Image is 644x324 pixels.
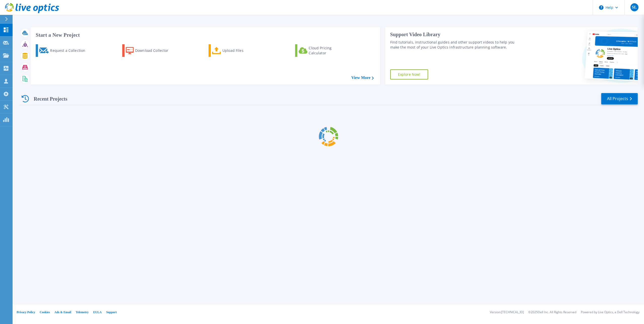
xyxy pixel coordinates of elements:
div: Upload Files [222,46,263,56]
div: Recent Projects [19,93,75,105]
div: Support Video Library [390,31,521,38]
span: SL [632,5,637,9]
a: EULA [93,310,102,314]
a: Ads & Email [54,310,71,314]
a: All Projects [601,93,638,104]
a: Request a Collection [36,44,92,57]
li: © 2025 Dell Inc. All Rights Reserved [528,311,576,314]
h3: Start a New Project [36,32,374,38]
a: Cookies [40,310,50,314]
a: View More [351,75,374,80]
div: Request a Collection [50,46,90,56]
a: Privacy Policy [17,310,35,314]
div: Download Collector [135,46,175,56]
a: Upload Files [209,44,265,57]
a: Cloud Pricing Calculator [295,44,351,57]
li: Version: [TECHNICAL_ID] [490,311,524,314]
a: Support [106,310,117,314]
li: Powered by Live Optics, a Dell Technology [581,311,639,314]
div: Cloud Pricing Calculator [309,46,349,56]
a: Telemetry [76,310,89,314]
div: Find tutorials, instructional guides and other support videos to help you make the most of your L... [390,40,521,50]
a: Explore Now! [390,69,428,79]
a: Download Collector [122,44,178,57]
